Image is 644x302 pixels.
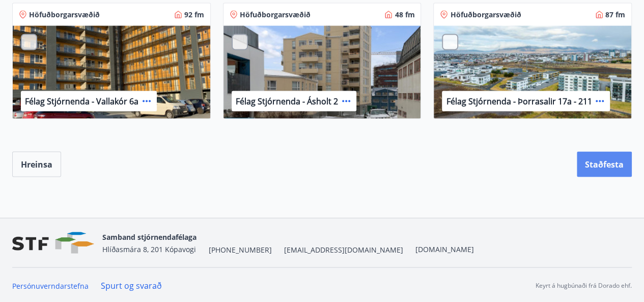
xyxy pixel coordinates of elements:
p: 92 fm [184,10,204,20]
img: vjCaq2fThgY3EUYqSgpjEiBg6WP39ov69hlhuPVN.png [12,232,94,254]
span: [PHONE_NUMBER] [209,245,272,255]
a: Persónuverndarstefna [12,281,89,291]
p: Félag Stjórnenda - Þorrasalir 17a - 211 [446,96,592,107]
p: 48 fm [395,10,414,20]
span: Samband stjórnendafélaga [102,232,197,242]
button: Hreinsa [12,152,61,177]
span: [EMAIL_ADDRESS][DOMAIN_NAME] [284,245,403,255]
span: Hlíðasmára 8, 201 Kópavogi [102,244,196,254]
img: Paella dish [223,26,421,120]
p: Keyrt á hugbúnaði frá Dorado ehf. [536,281,632,290]
p: Höfuðborgarsvæðið [29,10,100,20]
p: Höfuðborgarsvæðið [240,10,311,20]
button: Staðfesta [577,152,632,177]
p: Höfuðborgarsvæðið [450,10,521,20]
a: [DOMAIN_NAME] [415,244,474,254]
p: Félag Stjórnenda - Vallakór 6a [25,96,138,107]
a: Spurt og svarað [101,280,162,291]
p: Félag Stjórnenda - Ásholt 2 [236,96,338,107]
p: 87 fm [605,10,625,20]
